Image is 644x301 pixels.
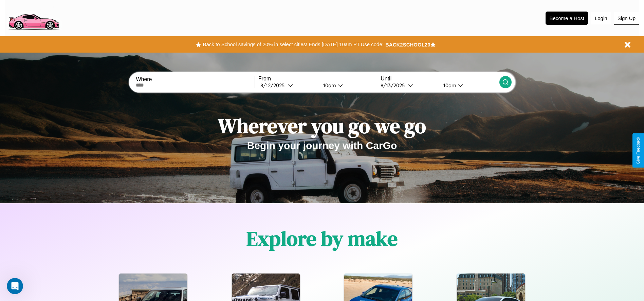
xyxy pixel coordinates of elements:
button: Become a Host [546,12,588,25]
button: 8/12/2025 [258,82,318,89]
button: Login [591,12,611,24]
div: 8 / 12 / 2025 [260,82,288,89]
div: Give Feedback [636,137,641,164]
label: Where [136,76,254,82]
button: Back to School savings of 20% in select cities! Ends [DATE] 10am PT.Use code: [201,40,385,49]
div: 10am [320,82,338,89]
label: Until [381,76,499,82]
img: logo [5,3,62,32]
button: 10am [438,82,499,89]
b: BACK2SCHOOL20 [385,42,430,48]
label: From [258,76,377,82]
iframe: Intercom live chat [7,278,23,294]
div: 10am [440,82,458,89]
div: 8 / 13 / 2025 [381,82,408,89]
h1: Explore by make [246,225,398,252]
button: 10am [318,82,377,89]
button: Sign Up [614,12,639,25]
